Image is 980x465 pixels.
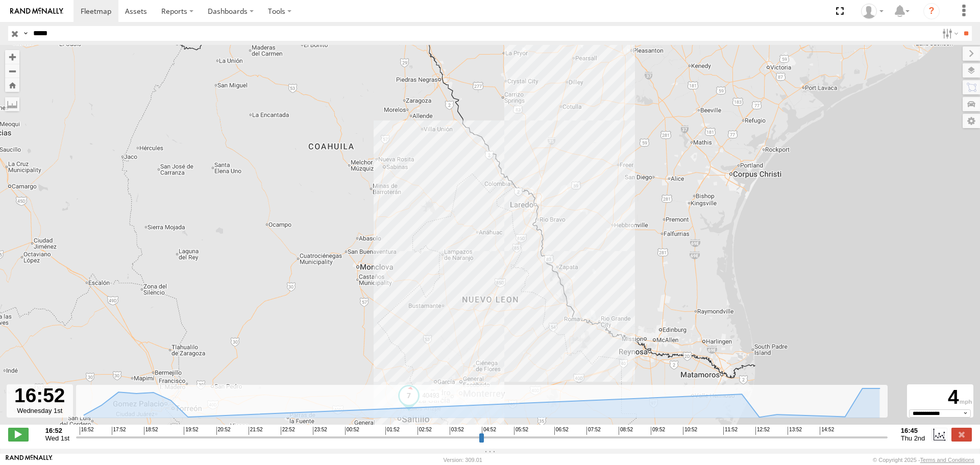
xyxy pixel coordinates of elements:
[482,427,496,435] span: 04:52
[554,427,569,435] span: 06:52
[723,427,738,435] span: 11:52
[951,428,972,441] label: Close
[45,427,69,434] strong: 16:52
[450,427,464,435] span: 03:52
[755,427,770,435] span: 12:52
[385,427,400,435] span: 01:52
[216,427,231,435] span: 20:52
[820,427,834,435] span: 14:52
[184,427,198,435] span: 19:52
[963,114,980,128] label: Map Settings
[5,78,19,92] button: Zoom Home
[901,427,925,434] strong: 16:45
[6,455,53,465] a: Visit our Website
[873,457,974,463] div: © Copyright 2025 -
[514,427,528,435] span: 05:52
[281,427,295,435] span: 22:52
[345,427,359,435] span: 00:52
[901,434,925,442] span: Thu 2nd Oct 2025
[923,3,940,19] i: ?
[21,26,30,41] label: Search Query
[249,427,263,435] span: 21:52
[909,386,972,409] div: 4
[45,434,69,442] span: Wed 1st Oct 2025
[586,427,601,435] span: 07:52
[619,427,633,435] span: 08:52
[5,64,19,78] button: Zoom out
[683,427,697,435] span: 10:52
[144,427,158,435] span: 18:52
[651,427,665,435] span: 09:52
[80,427,94,435] span: 16:52
[5,97,19,111] label: Measure
[938,26,960,41] label: Search Filter Options
[920,457,974,463] a: Terms and Conditions
[857,4,887,19] div: Caseta Laredo TX
[5,50,19,64] button: Zoom in
[418,427,432,435] span: 02:52
[444,457,482,463] div: Version: 309.01
[112,427,126,435] span: 17:52
[788,427,802,435] span: 13:52
[10,8,63,15] img: rand-logo.svg
[8,428,29,441] label: Play/Stop
[313,427,327,435] span: 23:52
